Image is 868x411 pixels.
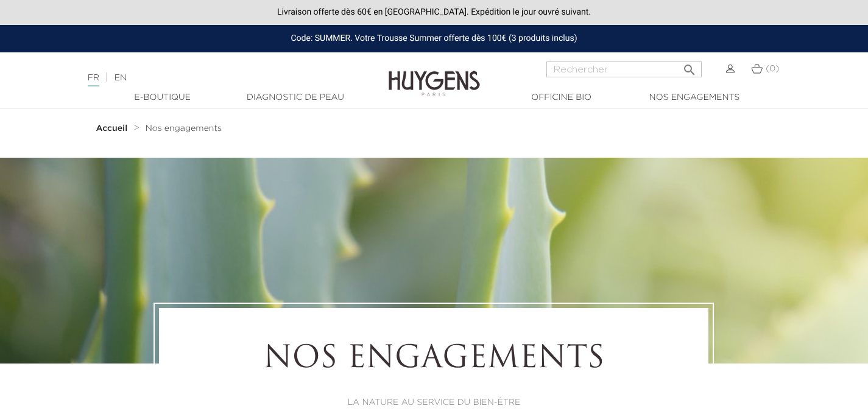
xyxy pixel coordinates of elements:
[546,61,702,77] input: Rechercher
[192,342,675,378] h1: NOS ENGAGEMENTS
[633,91,755,104] a: Nos engagements
[235,91,356,104] a: Diagnostic de peau
[146,124,222,133] a: Nos engagements
[146,124,222,133] span: Nos engagements
[192,396,675,409] p: LA NATURE AU SERVICE DU BIEN-ÊTRE
[766,65,779,73] span: (0)
[82,71,353,85] div: |
[96,124,130,133] a: Accueil
[96,124,128,133] strong: Accueil
[115,74,127,82] a: EN
[679,58,700,74] button: 
[102,91,224,104] a: E-Boutique
[88,74,99,86] a: FR
[501,91,623,104] a: Officine Bio
[682,59,697,74] i: 
[389,51,480,98] img: Huygens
